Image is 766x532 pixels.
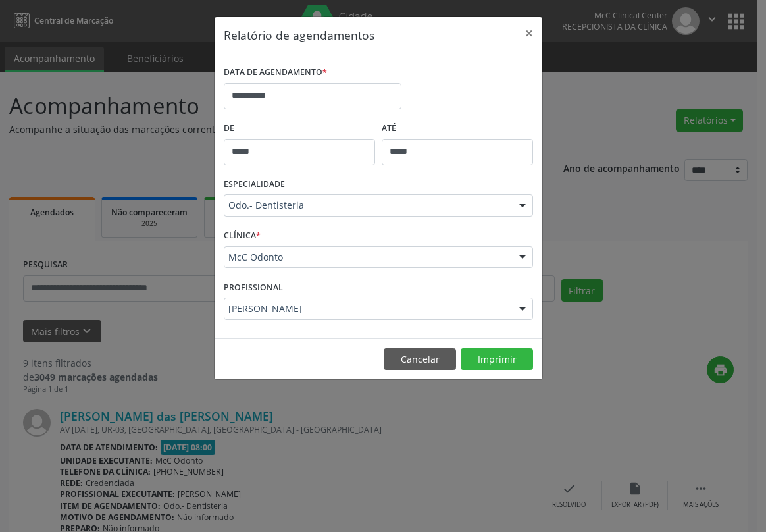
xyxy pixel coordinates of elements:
[382,119,533,139] label: ATÉ
[224,174,285,195] label: ESPECIALIDADE
[224,226,261,246] label: CLÍNICA
[224,277,283,298] label: PROFISSIONAL
[224,119,375,139] label: De
[228,251,506,264] span: McC Odonto
[516,17,542,49] button: Close
[228,302,506,315] span: [PERSON_NAME]
[224,63,327,83] label: DATA DE AGENDAMENTO
[224,26,374,43] h5: Relatório de agendamentos
[228,199,506,212] span: Odo.- Dentisteria
[461,348,533,371] button: Imprimir
[384,348,456,371] button: Cancelar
